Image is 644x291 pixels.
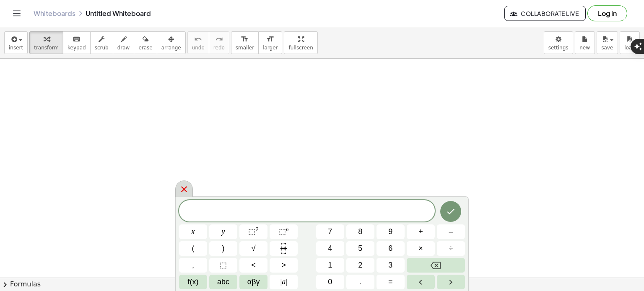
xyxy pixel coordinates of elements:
button: scrub [90,31,113,54]
span: abc [217,276,229,288]
span: 4 [328,243,332,254]
span: 2 [358,260,362,271]
span: ⬚ [220,260,227,271]
i: redo [215,34,223,44]
button: 3 [377,258,405,273]
i: keyboard [73,34,80,44]
button: 5 [346,241,374,256]
span: ⬚ [279,227,286,236]
button: Log in [587,5,627,21]
span: ( [192,243,195,254]
button: 4 [316,241,344,256]
span: 8 [358,226,362,237]
span: draw [117,45,130,51]
span: 9 [388,226,392,237]
button: undoundo [187,31,209,54]
button: draw [113,31,135,54]
span: smaller [236,45,254,51]
button: insert [4,31,28,54]
button: 8 [346,224,374,239]
span: f(x) [188,276,199,288]
button: save [597,31,618,54]
i: undo [194,34,202,44]
button: Toggle navigation [10,7,23,20]
button: keyboardkeypad [63,31,91,54]
button: redoredo [209,31,229,54]
span: , [192,260,194,271]
span: a [280,276,287,288]
span: fullscreen [288,45,313,51]
span: 7 [328,226,332,237]
span: ) [222,243,225,254]
button: load [620,31,640,54]
span: scrub [95,45,109,51]
sup: n [286,226,289,232]
button: 0 [316,275,344,289]
span: keypad [68,45,86,51]
span: < [251,260,256,271]
span: × [418,243,423,254]
i: format_size [241,34,249,44]
span: transform [34,45,59,51]
button: Fraction [270,241,298,256]
button: Minus [437,224,465,239]
button: Greater than [270,258,298,273]
span: > [281,260,286,271]
button: Right arrow [437,275,465,289]
span: | [280,278,282,286]
span: new [579,45,590,51]
button: Less than [239,258,267,273]
button: Equals [377,275,405,289]
button: Absolute value [270,275,298,289]
button: 7 [316,224,344,239]
button: Alphabet [209,275,237,289]
button: transform [29,31,63,54]
span: 1 [328,260,332,271]
span: 3 [388,260,392,271]
span: . [359,276,361,288]
button: 9 [377,224,405,239]
span: αβγ [247,276,260,288]
button: Superscript [270,224,298,239]
span: settings [548,45,569,51]
span: y [222,226,225,237]
span: + [418,226,423,237]
button: Divide [437,241,465,256]
button: format_sizelarger [258,31,282,54]
span: 0 [328,276,332,288]
button: 2 [346,258,374,273]
span: erase [138,45,152,51]
span: | [286,278,287,286]
span: save [601,45,613,51]
button: arrange [157,31,186,54]
span: = [388,276,393,288]
button: format_sizesmaller [231,31,259,54]
button: Collaborate Live [504,6,586,21]
sup: 2 [255,226,259,232]
span: – [449,226,453,237]
a: Whiteboards [34,9,75,18]
button: Backspace [407,258,465,273]
button: Greek alphabet [239,275,267,289]
button: 6 [377,241,405,256]
button: x [179,224,207,239]
button: . [346,275,374,289]
button: fullscreen [284,31,317,54]
button: new [575,31,595,54]
span: undo [192,45,205,51]
button: ) [209,241,237,256]
button: Squared [239,224,267,239]
span: √ [252,243,256,254]
button: ( [179,241,207,256]
span: insert [9,45,23,51]
button: Plus [407,224,435,239]
span: redo [213,45,225,51]
span: larger [263,45,278,51]
span: 5 [358,243,362,254]
span: ÷ [449,243,453,254]
button: Times [407,241,435,256]
i: format_size [266,34,274,44]
button: Left arrow [407,275,435,289]
span: Collaborate Live [512,10,579,17]
button: Square root [239,241,267,256]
